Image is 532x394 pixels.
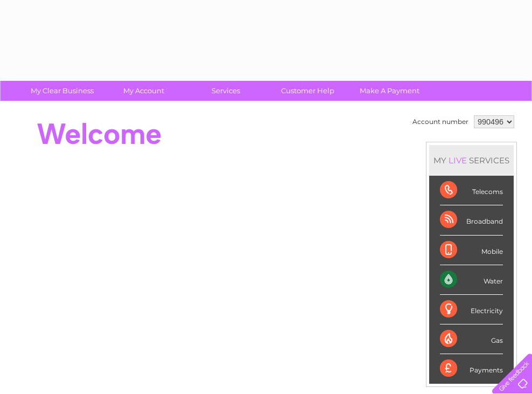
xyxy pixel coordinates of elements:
[440,295,503,324] div: Electricity
[440,354,503,383] div: Payments
[263,81,352,101] a: Customer Help
[440,236,503,265] div: Mobile
[440,176,503,205] div: Telecoms
[181,81,270,101] a: Services
[100,81,188,101] a: My Account
[440,324,503,354] div: Gas
[410,113,471,131] td: Account number
[440,265,503,295] div: Water
[429,145,514,176] div: MY SERVICES
[446,155,469,165] div: LIVE
[345,81,434,101] a: Make A Payment
[440,205,503,235] div: Broadband
[18,81,107,101] a: My Clear Business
